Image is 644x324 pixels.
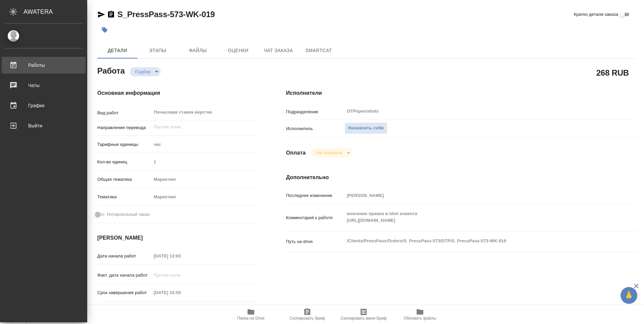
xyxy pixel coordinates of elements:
[97,159,151,165] p: Кол-во единиц
[182,46,214,55] span: Файлы
[262,46,294,55] span: Чат заказа
[151,288,210,297] input: Пустое поле
[344,208,607,226] textarea: внесение правок в idml клиента [URL][DOMAIN_NAME]
[97,272,151,279] p: Факт. дата начала работ
[107,10,115,18] button: Скопировать ссылку
[286,238,344,245] p: Путь на drive
[404,316,436,321] span: Обновить файлы
[2,77,86,94] a: Чаты
[2,117,86,134] a: Выйти
[97,234,259,242] h4: [PERSON_NAME]
[142,46,174,55] span: Этапы
[286,109,344,115] p: Подразделение
[97,289,151,296] p: Срок завершения работ
[117,10,215,19] a: S_PressPass-573-WK-019
[289,316,325,321] span: Скопировать бриф
[344,122,387,134] button: Назначить себя
[392,305,448,324] button: Обновить файлы
[5,80,82,90] div: Чаты
[314,150,344,156] button: Не оплачена
[623,288,635,302] span: 🙏
[621,287,637,304] button: 🙏
[97,141,151,148] p: Тарифные единицы
[2,57,86,74] a: Работы
[286,214,344,221] p: Комментарий к работе
[97,253,151,259] p: Дата начала работ
[340,316,386,321] span: Скопировать мини-бриф
[222,46,254,55] span: Оценки
[237,316,265,321] span: Папка на Drive
[311,148,352,157] div: Подбор
[133,69,153,75] button: Подбор
[344,191,607,200] input: Пустое поле
[574,11,618,18] span: Кратко детали заказа
[151,251,210,261] input: Пустое поле
[5,100,82,111] div: График
[344,235,607,247] textarea: /Clients/PressPass/Orders/S_PressPass-573/DTP/S_PressPass-573-WK-019
[97,64,125,76] h2: Работа
[97,176,151,183] p: Общая тематика
[348,124,384,132] span: Назначить себя
[286,173,637,181] h4: Дополнительно
[286,192,344,199] p: Последнее изменение
[97,110,151,116] p: Вид работ
[97,194,151,200] p: Тематика
[286,149,306,157] h4: Оплата
[97,124,151,131] p: Направление перевода
[151,191,259,203] div: Маркетинг
[97,23,112,37] button: Добавить тэг
[23,5,87,18] div: AWATERA
[151,157,259,167] input: Пустое поле
[286,89,637,97] h4: Исполнители
[5,121,82,131] div: Выйти
[153,123,244,131] input: Пустое поле
[2,97,86,114] a: График
[5,60,82,70] div: Работы
[151,139,259,150] div: час
[286,125,344,132] p: Исполнитель
[107,211,150,218] span: Нотариальный заказ
[596,67,629,78] h2: 268 RUB
[303,46,335,55] span: SmartCat
[151,270,210,280] input: Пустое поле
[130,67,161,76] div: Подбор
[97,10,105,18] button: Скопировать ссылку для ЯМессенджера
[223,305,279,324] button: Папка на Drive
[97,89,259,97] h4: Основная информация
[151,174,259,185] div: Маркетинг
[279,305,335,324] button: Скопировать бриф
[101,46,133,55] span: Детали
[335,305,392,324] button: Скопировать мини-бриф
